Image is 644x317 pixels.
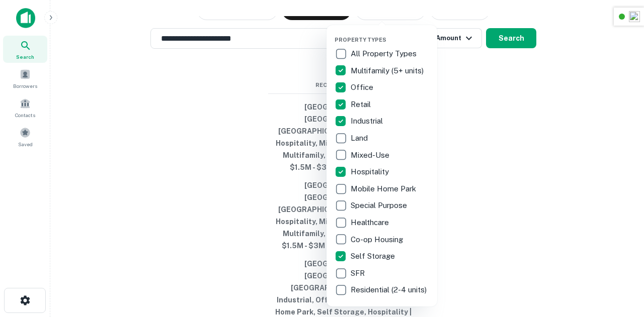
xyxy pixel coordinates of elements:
[351,65,426,77] p: Multifamily (5+ units)
[594,237,644,285] iframe: Chat Widget
[351,166,391,178] p: Hospitality
[351,48,419,60] p: All Property Types
[351,132,370,144] p: Land
[351,234,405,246] p: Co-op Housing
[351,115,385,127] p: Industrial
[351,81,375,93] p: Office
[335,37,386,43] span: Property Types
[351,98,373,111] p: Retail
[351,199,409,212] p: Special Purpose
[351,250,397,262] p: Self Storage
[351,267,367,279] p: SFR
[351,284,429,296] p: Residential (2-4 units)
[351,217,391,229] p: Healthcare
[351,183,418,195] p: Mobile Home Park
[351,149,391,161] p: Mixed-Use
